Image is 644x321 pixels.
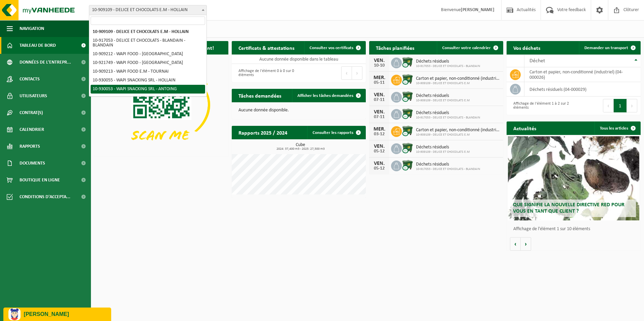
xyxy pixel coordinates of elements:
button: Next [352,66,362,80]
p: Affichage de l'élément 1 sur 10 éléments [513,227,637,231]
span: Tableau de bord [20,37,56,54]
span: Déchets résiduels [416,59,480,64]
div: 10-10 [373,63,386,68]
li: 10-930055 - WAPI SNACKING SRL - HOLLAIN [91,94,205,102]
h2: Tâches demandées [232,89,288,102]
img: WB-1100-CU [402,91,413,102]
img: WB-1100-CU [402,159,413,171]
div: 03-12 [373,132,386,137]
iframe: chat widget [3,306,112,321]
span: 10-909109 - DELICE ET CHOCOLATS E.M [416,81,500,85]
a: Consulter les rapports [307,126,365,139]
h2: Certificats & attestations [232,41,301,54]
span: 10-909109 - DELICE ET CHOCOLATS E.M - HOLLAIN [89,5,206,15]
td: carton et papier, non-conditionné (industriel) (04-000026) [524,67,641,82]
span: 2024: 37,400 m3 - 2025: 27,500 m3 [235,147,366,151]
div: VEN. [373,92,386,98]
span: 10-909109 - DELICE ET CHOCOLATS E.M [416,133,500,137]
span: Demander un transport [584,46,628,50]
span: 10-917053 - DELICE ET CHOCOLATS - BLANDAIN [416,167,480,171]
div: MER. [373,75,386,80]
button: Volgende [521,237,531,251]
div: VEN. [373,58,386,63]
button: Next [627,99,637,112]
span: 10-917053 - DELICE ET CHOCOLATS - BLANDAIN [416,116,480,120]
a: Que signifie la nouvelle directive RED pour vous en tant que client ? [508,136,639,220]
p: Aucune donnée disponible. [238,108,359,113]
li: 10-930053 - WAPI SNACKING SRL - ANTOING [91,85,205,94]
h2: Vos déchets [507,41,547,54]
div: VEN. [373,161,386,166]
div: VEN. [373,144,386,149]
img: WB-1100-CU [402,57,413,68]
button: 1 [614,99,627,112]
div: 05-12 [373,166,386,171]
h2: Rapports 2025 / 2024 [232,126,294,139]
div: 07-11 [373,98,386,102]
span: Contacts [20,71,40,87]
button: Previous [341,66,352,80]
span: Consulter vos certificats [310,46,353,50]
a: Consulter votre calendrier [437,41,503,55]
h2: Tâches planifiées [369,41,421,54]
li: 10-921749 - WAPI FOOD - [GEOGRAPHIC_DATA] [91,59,205,67]
div: Affichage de l'élément 0 à 0 sur 0 éléments [235,66,295,80]
span: Que signifie la nouvelle directive RED pour vous en tant que client ? [513,202,624,214]
span: 10-917053 - DELICE ET CHOCOLATS - BLANDAIN [416,64,480,68]
span: Utilisateurs [20,87,47,104]
button: Vorige [510,237,521,251]
div: 07-11 [373,115,386,119]
span: Documents [20,155,45,172]
span: 10-909109 - DELICE ET CHOCOLATS E.M [416,99,470,103]
div: 05-11 [373,80,386,85]
div: VEN. [373,109,386,115]
a: Tous les articles [594,121,640,135]
span: Conditions d'accepta... [20,188,70,205]
a: Demander un transport [579,41,640,55]
img: WB-1100-CU [402,108,413,119]
span: 10-909109 - DELICE ET CHOCOLATS E.M - HOLLAIN [89,5,207,15]
div: Affichage de l'élément 1 à 2 sur 2 éléments [510,98,570,113]
div: MER. [373,127,386,132]
h3: Cube [235,143,366,151]
button: Previous [603,99,614,112]
span: Consulter votre calendrier [442,46,491,50]
span: Déchet [529,58,545,64]
li: 10-917053 - DELICE ET CHOCOLATS - BLANDAIN - BLANDAIN [91,36,205,50]
td: déchets résiduels (04-000029) [524,82,641,97]
span: Déchets résiduels [416,162,480,167]
li: 10-930055 - WAPI SNACKING SRL - HOLLAIN [91,76,205,85]
span: Calendrier [20,121,44,138]
span: Carton et papier, non-conditionné (industriel) [416,76,500,81]
img: WB-1100-CU [402,74,413,85]
td: Aucune donnée disponible dans le tableau [232,55,366,64]
span: Navigation [20,20,44,37]
a: Afficher les tâches demandées [292,89,365,102]
div: 05-12 [373,149,386,154]
li: 10-909109 - DELICE ET CHOCOLATS E.M - HOLLAIN [91,28,205,36]
span: Contrat(s) [20,104,43,121]
span: Déchets résiduels [416,93,470,99]
strong: [PERSON_NAME] [461,7,494,12]
span: Déchets résiduels [416,145,470,150]
span: 10-909109 - DELICE ET CHOCOLATS E.M [416,150,470,154]
span: Carton et papier, non-conditionné (industriel) [416,128,500,133]
span: Afficher les tâches demandées [297,94,353,98]
span: Données de l'entrepr... [20,54,71,71]
li: 10-909213 - WAPI FOOD E.M - TOURNAI [91,67,205,76]
img: WB-1100-CU [402,142,413,154]
img: Download de VHEPlus App [94,55,228,155]
h2: Actualités [507,121,543,135]
img: WB-1100-CU [402,125,413,137]
span: Déchets résiduels [416,110,480,116]
a: Consulter vos certificats [304,41,365,55]
span: Rapports [20,138,40,155]
li: 10-909212 - WAPI FOOD - [GEOGRAPHIC_DATA] [91,50,205,59]
span: Boutique en ligne [20,172,60,188]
